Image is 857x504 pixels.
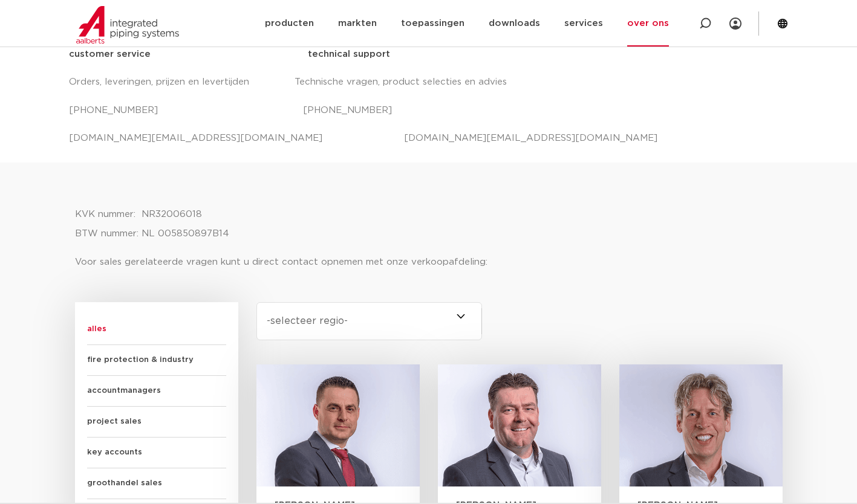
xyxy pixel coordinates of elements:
[69,101,789,120] p: [PHONE_NUMBER] [PHONE_NUMBER]
[87,376,226,407] span: accountmanagers
[75,205,783,244] p: KVK nummer: NR32006018 BTW nummer: NL 005850897B14
[87,407,226,438] span: project sales
[69,73,789,92] p: Orders, leveringen, prijzen en levertijden Technische vragen, product selecties en advies
[87,314,226,345] span: alles
[87,345,226,376] span: fire protection & industry
[87,438,226,468] span: key accounts
[87,468,226,499] span: groothandel sales
[69,129,789,148] p: [DOMAIN_NAME][EMAIL_ADDRESS][DOMAIN_NAME] [DOMAIN_NAME][EMAIL_ADDRESS][DOMAIN_NAME]
[69,50,390,59] strong: customer service technical support
[75,253,783,272] p: Voor sales gerelateerde vragen kunt u direct contact opnemen met onze verkoopafdeling:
